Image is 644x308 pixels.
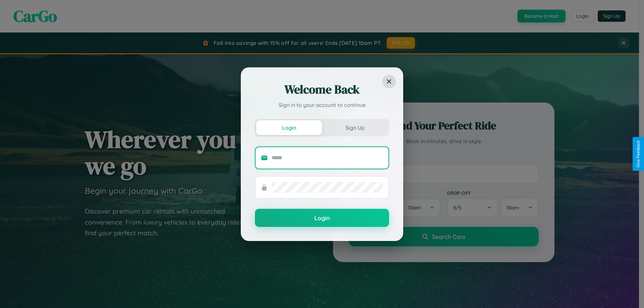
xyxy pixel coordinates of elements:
[322,120,388,135] button: Sign Up
[255,101,389,109] p: Sign in to your account to continue
[255,209,389,227] button: Login
[255,81,389,98] h2: Welcome Back
[636,140,641,168] div: Give Feedback
[256,120,322,135] button: Login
